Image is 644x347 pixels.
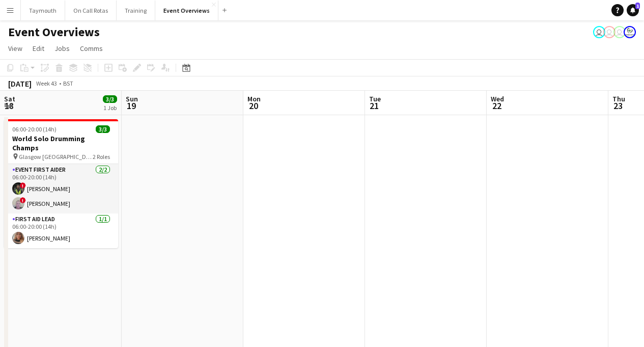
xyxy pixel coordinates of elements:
app-user-avatar: Operations Team [593,26,605,38]
span: 23 [611,100,625,112]
a: Comms [76,42,107,55]
span: ! [20,182,26,189]
span: Sun [126,94,138,103]
span: Wed [491,94,504,103]
span: 06:00-20:00 (14h) [12,125,57,133]
h3: World Solo Drumming Champs [4,134,118,152]
span: 22 [489,100,504,112]
span: 20 [246,100,261,112]
app-user-avatar: Operations Manager [624,26,636,38]
button: Training [117,1,155,20]
span: Jobs [54,44,70,53]
span: Mon [247,94,261,103]
span: 2 Roles [93,153,110,161]
span: Thu [612,94,625,103]
span: ! [20,197,26,203]
h1: Event Overviews [8,24,100,40]
app-user-avatar: Operations Team [603,26,615,38]
span: Tue [369,94,381,103]
a: View [4,42,26,55]
app-card-role: Event First Aider2/206:00-20:00 (14h)![PERSON_NAME]![PERSON_NAME] [4,164,118,213]
span: Edit [33,44,44,53]
span: 19 [124,100,138,112]
span: Glasgow [GEOGRAPHIC_DATA] Unviersity [19,153,93,161]
span: View [8,44,22,53]
div: BST [63,79,73,87]
a: 1 [627,4,639,16]
span: Comms [80,44,103,53]
a: Edit [29,42,48,55]
app-user-avatar: Operations Team [613,26,626,38]
span: Sat [4,94,15,103]
div: [DATE] [8,78,32,89]
button: Taymouth [21,1,65,20]
app-job-card: 06:00-20:00 (14h)3/3World Solo Drumming Champs Glasgow [GEOGRAPHIC_DATA] Unviersity2 RolesEvent F... [4,119,118,248]
button: On Call Rotas [65,1,117,20]
span: 3/3 [103,95,117,103]
a: Jobs [50,42,74,55]
button: Event Overviews [155,1,218,20]
span: 18 [3,100,15,112]
div: 1 Job [103,104,117,112]
span: Week 43 [34,79,59,87]
span: 3/3 [96,125,110,133]
span: 1 [635,3,640,9]
app-card-role: First Aid Lead1/106:00-20:00 (14h)[PERSON_NAME] [4,213,118,248]
span: 21 [368,100,381,112]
